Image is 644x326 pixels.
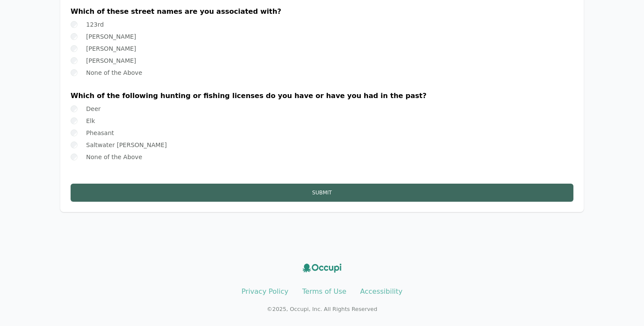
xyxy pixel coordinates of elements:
label: Elk [86,117,95,124]
button: Submit [71,184,573,202]
label: None of the Above [86,69,142,76]
small: © 2025 , Occupi, Inc. All Rights Reserved [267,306,378,312]
a: Accessibility [360,287,402,295]
label: [PERSON_NAME] [86,33,136,40]
label: [PERSON_NAME] [86,57,136,64]
h3: Which of these street names are you associated with? [71,6,573,17]
label: 123rd [86,21,104,28]
h3: Which of the following hunting or fishing licenses do you have or have you had in the past? [71,91,573,101]
label: Deer [86,105,101,112]
label: None of the Above [86,154,142,160]
a: Privacy Policy [241,287,288,295]
label: [PERSON_NAME] [86,45,136,52]
a: Terms of Use [302,287,347,295]
label: Pheasant [86,129,114,136]
label: Saltwater [PERSON_NAME] [86,141,167,148]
